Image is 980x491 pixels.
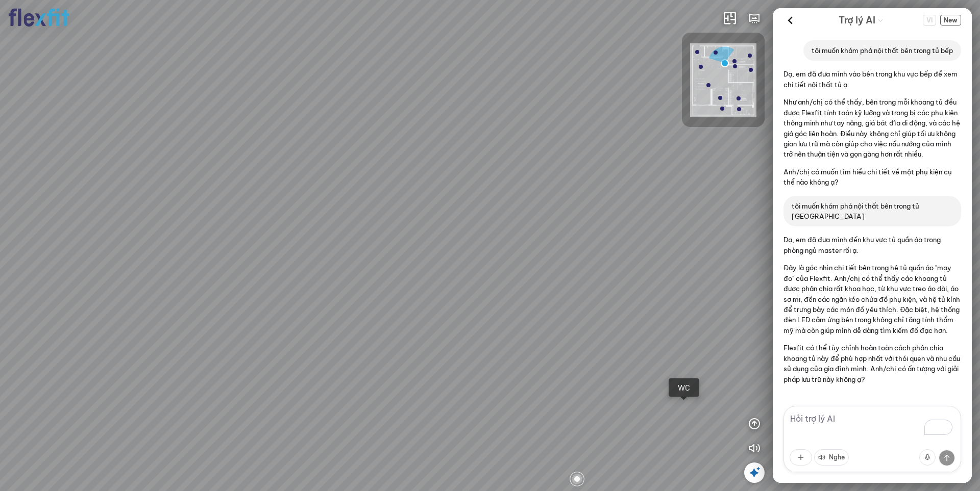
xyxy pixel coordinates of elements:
div: AI Guide options [839,12,884,28]
p: tôi muốn khám phá nội thất bên trong tủ bếp [812,45,953,56]
p: Dạ, em đã đưa mình vào bên trong khu vực bếp để xem chi tiết nội thất tủ ạ. [783,69,961,90]
div: WC [675,382,693,393]
p: Dạ, em đã đưa mình đến khu vực tủ quần áo trong phòng ngủ master rồi ạ. [783,235,961,255]
button: Nghe [814,449,849,466]
textarea: To enrich screen reader interactions, please activate Accessibility in Grammarly extension settings [783,406,961,472]
img: logo [8,8,69,27]
button: Change language [923,15,936,25]
span: New [940,15,961,25]
p: Anh/chị có muốn tìm hiểu chi tiết về một phụ kiện cụ thể nào không ạ? [783,167,961,188]
img: Flexfit_Apt1_M__JKL4XAWR2ATG.png [690,43,756,117]
p: tôi muốn khám phá nội thất bên trong tủ [GEOGRAPHIC_DATA] [792,201,953,222]
p: Như anh/chị có thể thấy, bên trong mỗi khoang tủ đều được Flexfit tính toán kỹ lưỡng và trang bị ... [783,97,961,160]
span: VI [923,15,936,25]
p: Đây là góc nhìn chi tiết bên trong hệ tủ quần áo "may đo" của Flexfit. Anh/chị có thể thấy các kh... [783,263,961,335]
span: Trợ lý AI [839,13,875,28]
p: Flexfit có thể tùy chỉnh hoàn toàn cách phân chia khoang tủ này để phù hợp nhất với thói quen và ... [783,343,961,384]
button: New Chat [940,15,961,25]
